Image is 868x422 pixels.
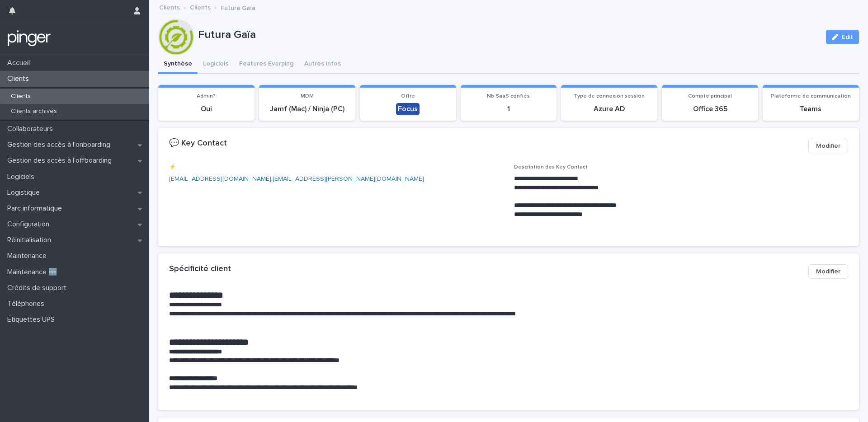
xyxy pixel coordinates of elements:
p: Clients [4,93,38,100]
button: Autres infos [299,55,346,74]
p: Collaborateurs [4,125,60,133]
p: Parc informatique [4,204,69,213]
p: Étiquettes UPS [4,315,62,324]
p: Teams [768,105,854,113]
a: Clients [190,2,211,12]
button: Edit [826,30,859,44]
span: MDM [301,94,314,99]
button: Modifier [808,264,848,279]
img: mTgBEunGTSyRkCgitkcU [7,29,51,47]
p: Oui [164,105,249,113]
p: Logiciels [4,173,42,181]
h2: 💬 Key Contact [169,139,227,149]
p: Azure AD [566,105,652,113]
p: Gestion des accès à l’onboarding [4,141,118,149]
span: Edit [842,34,853,40]
span: Modifier [816,267,840,276]
p: Clients [4,75,36,83]
p: Accueil [4,59,37,67]
span: Description des Key Contact [514,164,588,170]
div: Focus [396,103,420,115]
p: Gestion des accès à l’offboarding [4,156,119,165]
p: 1 [466,105,552,113]
p: Office 365 [667,105,753,113]
h2: Spécificité client [169,264,231,274]
span: Plateforme de communication [771,94,851,99]
span: Nb SaaS confiés [487,94,530,99]
p: , [169,174,503,184]
span: ⚡️ [169,164,176,170]
p: Maintenance 🆕 [4,268,65,277]
p: Téléphones [4,300,52,308]
p: Configuration [4,220,57,229]
button: Modifier [808,139,848,153]
p: Futura Gaïa [221,2,255,12]
a: [EMAIL_ADDRESS][PERSON_NAME][DOMAIN_NAME] [273,176,424,182]
button: Logiciels [198,55,234,74]
p: Maintenance [4,252,54,260]
p: Futura Gaïa [198,28,819,42]
span: Admin? [197,94,216,99]
button: Synthèse [158,55,198,74]
span: Type de connexion session [574,94,645,99]
a: Clients [159,2,180,12]
span: Modifier [816,141,840,150]
button: Features Everping [234,55,299,74]
a: [EMAIL_ADDRESS][DOMAIN_NAME] [169,176,271,182]
p: Logistique [4,188,47,197]
p: Réinitialisation [4,236,58,244]
p: Crédits de support [4,284,74,292]
p: Clients archivés [4,108,64,115]
span: Offre [401,94,415,99]
span: Compte principal [688,94,732,99]
p: Jamf (Mac) / Ninja (PC) [264,105,350,113]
